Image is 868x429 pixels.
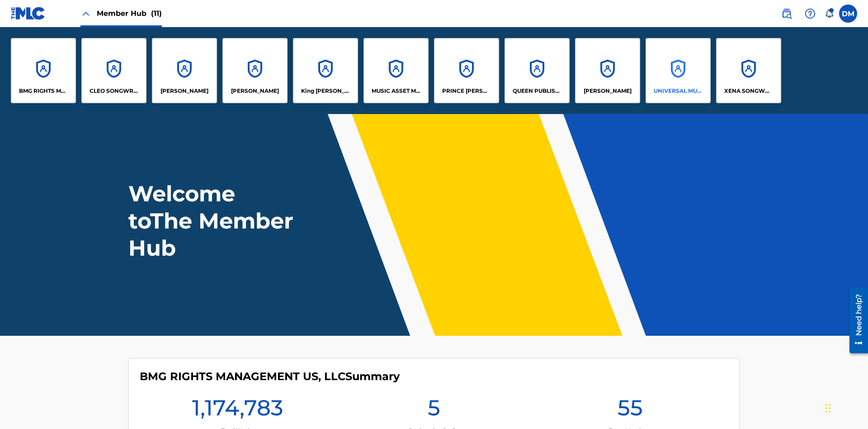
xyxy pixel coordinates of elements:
h1: Welcome to The Member Hub [128,180,297,262]
h1: 55 [618,394,643,427]
p: CLEO SONGWRITER [90,87,139,95]
iframe: Resource Center [843,284,868,358]
a: AccountsMUSIC ASSET MANAGEMENT (MAM) [363,38,429,103]
a: AccountsCLEO SONGWRITER [81,38,146,103]
p: MUSIC ASSET MANAGEMENT (MAM) [372,87,421,95]
span: Member Hub [97,8,162,19]
p: EYAMA MCSINGER [231,87,279,95]
a: AccountsQUEEN PUBLISHA [505,38,570,103]
a: AccountsXENA SONGWRITER [716,38,781,103]
p: King McTesterson [301,87,350,95]
img: search [781,8,792,19]
p: BMG RIGHTS MANAGEMENT US, LLC [19,87,68,95]
p: XENA SONGWRITER [724,87,774,95]
div: User Menu [839,5,857,23]
p: QUEEN PUBLISHA [513,87,562,95]
div: Drag [826,395,831,422]
p: UNIVERSAL MUSIC PUB GROUP [654,87,703,95]
p: PRINCE MCTESTERSON [442,87,491,95]
h1: 1,174,783 [192,394,283,427]
iframe: Chat Widget [823,386,868,429]
a: Accounts[PERSON_NAME] [152,38,217,103]
a: AccountsPRINCE [PERSON_NAME] [434,38,499,103]
a: Accounts[PERSON_NAME] [575,38,640,103]
h1: 5 [428,394,440,427]
img: MLC Logo [11,7,46,20]
a: AccountsUNIVERSAL MUSIC PUB GROUP [646,38,711,103]
a: Accounts[PERSON_NAME] [222,38,288,103]
p: ELVIS COSTELLO [160,87,208,95]
img: Close [80,8,91,19]
a: AccountsBMG RIGHTS MANAGEMENT US, LLC [11,38,76,103]
div: Notifications [825,9,834,18]
p: RONALD MCTESTERSON [584,87,632,95]
h4: BMG RIGHTS MANAGEMENT US, LLC [140,370,400,383]
img: help [805,8,816,19]
div: Help [801,5,819,23]
span: (11) [151,9,162,18]
a: Public Search [778,5,796,23]
a: AccountsKing [PERSON_NAME] [293,38,358,103]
